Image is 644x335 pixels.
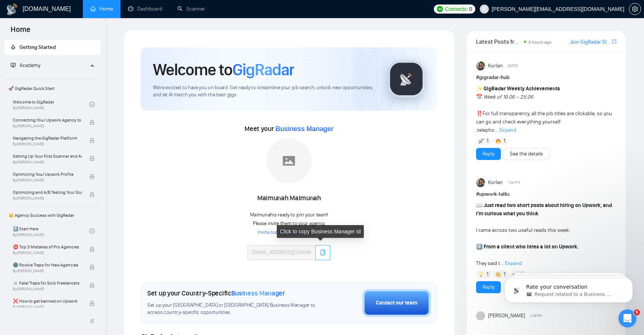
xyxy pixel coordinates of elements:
[13,152,82,160] span: Setting Up Your First Scanner and Auto-Bidder
[5,81,100,96] span: 🚀 GigRadar Quick Start
[128,6,162,12] a: dashboardDashboard
[508,179,520,186] span: 1:24 PM
[13,171,82,178] span: Optimizing Your Upwork Profile
[253,220,325,227] span: Please invite them to your agency.
[510,150,543,158] a: See the details
[469,5,472,13] span: 0
[504,137,505,145] span: 1
[13,279,82,287] span: ☠️ Fatal Traps for Solo Freelancers
[476,202,482,209] span: 📖
[11,44,16,50] span: rocket
[362,289,431,317] button: Contact our team
[13,196,82,201] span: By [PERSON_NAME]
[13,305,82,309] span: By [PERSON_NAME]
[437,6,443,12] img: upwork-logo.png
[177,6,205,12] a: searchScanner
[147,302,317,316] span: Set up your [GEOGRAPHIC_DATA] or [GEOGRAPHIC_DATA] Business Manager to access country-specific op...
[505,260,522,266] span: Expand
[570,38,610,46] a: Join GigRadar Slack Community
[20,44,56,50] span: Getting Started
[13,251,82,255] span: By [PERSON_NAME]
[5,24,37,40] span: Home
[13,124,82,128] span: By [PERSON_NAME]
[89,174,95,179] span: lock
[528,40,552,45] span: 6 hours ago
[488,312,525,320] span: [PERSON_NAME]
[275,125,333,132] span: Business Manager
[13,116,82,124] span: Connecting Your Upwork Agency to GigRadar
[629,3,641,15] button: setting
[488,62,503,70] span: Korlan
[13,297,82,305] span: ❌ How to get banned on Upwork
[476,190,617,198] h1: # upwork-talks
[13,223,89,239] a: 1️⃣ Start HereBy[PERSON_NAME]
[612,38,617,44] span: export
[90,317,97,325] span: double-left
[11,62,16,68] span: fund-projection-screen
[13,134,82,142] span: Navigating the GigRadar Platform
[5,40,101,55] li: Getting Started
[250,212,328,218] span: Maimunah is ready to join your team!
[277,225,364,238] div: Click to copy Business Manager Id
[20,62,40,69] span: Academy
[89,265,95,270] span: lock
[13,96,89,113] a: Welcome to GigRadarBy[PERSON_NAME]
[445,5,468,13] span: Connects:
[232,59,294,80] span: GigRadar
[476,202,612,266] span: I came across two useful reads this week: They said t...
[320,250,326,256] span: copy
[499,127,516,133] span: Expand
[612,38,617,45] a: export
[13,287,82,291] span: By [PERSON_NAME]
[89,228,95,234] span: check-circle
[13,178,82,183] span: By [PERSON_NAME]
[476,85,612,133] span: For full transparency, all the job titles are clickable, so you can go and check everything yours...
[13,261,82,269] span: 🌚 Rookie Traps for New Agencies
[247,192,330,205] div: Maimunah Maimunah
[508,62,518,69] span: [DATE]
[629,6,641,12] span: setting
[487,271,488,278] span: 1
[244,125,333,133] span: Meet your
[476,148,501,160] button: Reply
[476,178,485,187] img: Korlan
[476,94,482,100] span: 📅
[89,156,95,161] span: lock
[89,301,95,306] span: lock
[153,84,375,99] span: We're excited to have you on board. Get ready to streamline your job search, unlock new opportuni...
[476,37,522,46] span: Latest Posts from the GigRadar Community
[618,309,636,327] iframe: Intercom live chat
[89,247,95,252] span: lock
[376,299,417,307] div: Contact our team
[153,59,294,80] h1: Welcome to
[484,244,579,250] strong: From a client who hires a lot on Upwork.
[496,139,501,144] img: 🔥
[89,120,95,125] span: lock
[13,269,82,273] span: By [PERSON_NAME]
[488,178,503,187] span: Korlan
[315,245,330,260] button: copy
[90,6,113,12] a: homeHome
[476,85,482,92] span: ✨
[482,283,494,291] a: Reply
[231,289,285,297] span: Business Manager
[89,138,95,143] span: lock
[478,139,484,144] img: 🚀
[89,102,95,107] span: check-circle
[266,138,311,183] img: placeholder.png
[11,62,40,69] span: Academy
[13,243,82,251] span: ⛔ Top 3 Mistakes of Pro Agencies
[388,60,425,98] img: gigradar-logo.png
[258,229,320,236] a: Invite our BM to your team →
[5,208,100,223] span: 👑 Agency Success with GigRadar
[147,289,285,297] h1: Set up your Country-Specific
[484,85,560,92] strong: GigRadar Weekly Achievements
[476,61,485,70] img: Korlan
[476,281,501,293] button: Reply
[89,192,95,197] span: lock
[530,312,542,319] span: 2:29 PM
